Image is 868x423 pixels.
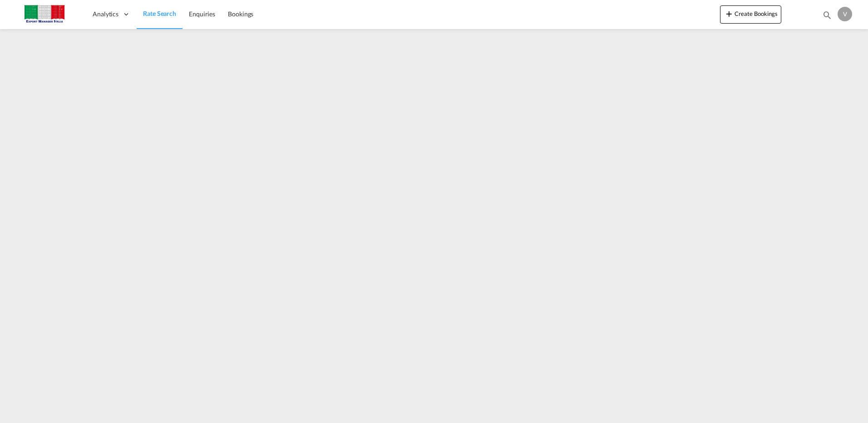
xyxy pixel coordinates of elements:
button: icon-plus 400-fgCreate Bookings [720,5,781,24]
img: 51022700b14f11efa3148557e262d94e.jpg [14,4,75,25]
span: Bookings [228,10,253,18]
md-icon: icon-plus 400-fg [724,8,735,19]
md-icon: icon-magnify [822,10,832,20]
span: Enquiries [189,10,215,18]
div: V [838,7,852,21]
span: Rate Search [143,10,176,17]
div: icon-magnify [822,10,832,24]
span: Analytics [93,10,118,19]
